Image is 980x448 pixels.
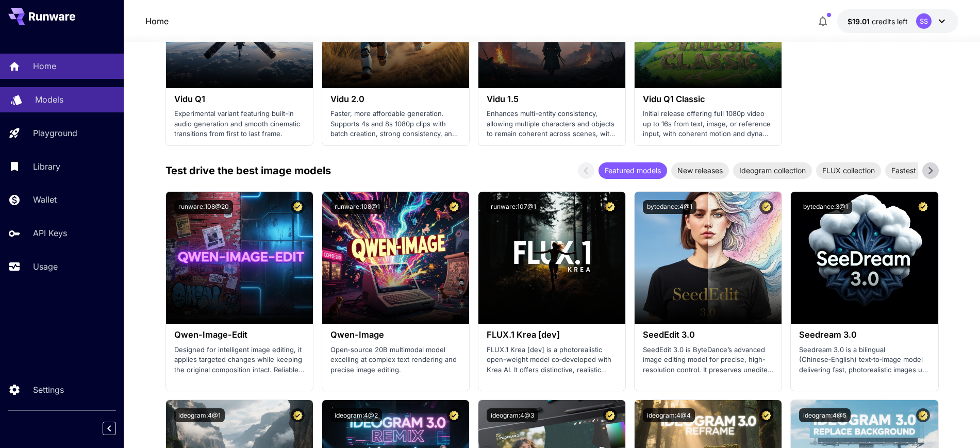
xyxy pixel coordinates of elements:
[885,162,949,179] div: Fastest models
[599,162,667,179] div: Featured models
[643,200,696,214] button: bytedance:4@1
[33,160,60,173] p: Library
[478,192,625,324] img: alt
[799,330,929,340] h3: Seedream 3.0
[643,408,695,422] button: ideogram:4@4
[916,408,930,422] button: Certified Model – Vetted for best performance and includes a commercial license.
[643,345,773,375] p: SeedEdit 3.0 is ByteDance’s advanced image editing model for precise, high-resolution control. It...
[799,345,929,375] p: Seedream 3.0 is a bilingual (Chinese‑English) text‑to‑image model delivering fast, photorealistic...
[671,165,729,176] span: New releases
[487,200,540,214] button: runware:107@1
[799,408,851,422] button: ideogram:4@5
[103,422,116,435] button: Collapse sidebar
[330,345,461,375] p: Open‑source 20B multimodal model excelling at complex text rendering and precise image editing.
[487,408,538,422] button: ideogram:4@3
[671,162,729,179] div: New releases
[848,16,908,27] div: $19.01452
[165,163,331,178] p: Test drive the best image models
[635,192,782,324] img: alt
[330,94,461,104] h3: Vidu 2.0
[145,15,169,27] a: Home
[916,200,930,214] button: Certified Model – Vetted for best performance and includes a commercial license.
[816,165,881,176] span: FLUX collection
[603,200,617,214] button: Certified Model – Vetted for best performance and includes a commercial license.
[733,165,812,176] span: Ideogram collection
[487,345,617,375] p: FLUX.1 Krea [dev] is a photorealistic open-weight model co‑developed with Krea AI. It offers dist...
[759,200,773,214] button: Certified Model – Vetted for best performance and includes a commercial license.
[35,93,63,106] p: Models
[33,193,57,206] p: Wallet
[330,330,461,340] h3: Qwen-Image
[759,408,773,422] button: Certified Model – Vetted for best performance and includes a commercial license.
[487,94,617,104] h3: Vidu 1.5
[643,330,773,340] h3: SeedEdit 3.0
[837,9,958,33] button: $19.01452SS
[145,15,169,27] nav: breadcrumb
[33,127,77,139] p: Playground
[487,330,617,340] h3: FLUX.1 Krea [dev]
[174,345,305,375] p: Designed for intelligent image editing, it applies targeted changes while keeping the original co...
[330,200,384,214] button: runware:108@1
[447,408,461,422] button: Certified Model – Vetted for best performance and includes a commercial license.
[174,109,305,139] p: Experimental variant featuring built-in audio generation and smooth cinematic transitions from fi...
[872,17,908,26] span: credits left
[33,384,64,396] p: Settings
[110,419,124,438] div: Collapse sidebar
[603,408,617,422] button: Certified Model – Vetted for best performance and includes a commercial license.
[643,109,773,139] p: Initial release offering full 1080p video up to 16s from text, image, or reference input, with co...
[174,200,233,214] button: runware:108@20
[330,408,382,422] button: ideogram:4@2
[33,260,58,273] p: Usage
[291,200,305,214] button: Certified Model – Vetted for best performance and includes a commercial license.
[447,200,461,214] button: Certified Model – Vetted for best performance and includes a commercial license.
[487,109,617,139] p: Enhances multi-entity consistency, allowing multiple characters and objects to remain coherent ac...
[174,330,305,340] h3: Qwen-Image-Edit
[791,192,938,324] img: alt
[166,192,313,324] img: alt
[733,162,812,179] div: Ideogram collection
[848,17,872,26] span: $19.01
[799,200,852,214] button: bytedance:3@1
[816,162,881,179] div: FLUX collection
[174,94,305,104] h3: Vidu Q1
[643,94,773,104] h3: Vidu Q1 Classic
[885,165,949,176] span: Fastest models
[322,192,469,324] img: alt
[174,408,225,422] button: ideogram:4@1
[916,13,932,29] div: SS
[33,227,67,239] p: API Keys
[33,60,56,72] p: Home
[330,109,461,139] p: Faster, more affordable generation. Supports 4s and 8s 1080p clips with batch creation, strong co...
[291,408,305,422] button: Certified Model – Vetted for best performance and includes a commercial license.
[599,165,667,176] span: Featured models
